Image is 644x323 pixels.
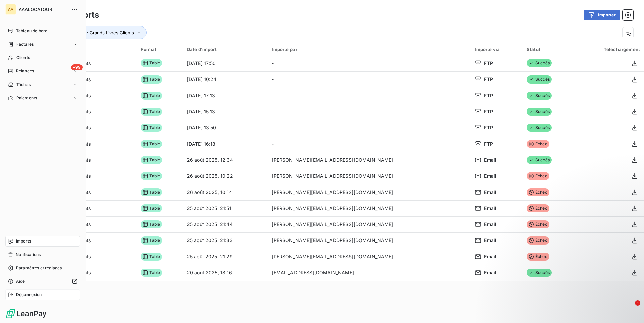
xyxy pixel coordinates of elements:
[183,184,268,200] td: 26 août 2025, 10:14
[16,252,41,258] span: Notifications
[268,104,471,120] td: -
[484,205,496,212] span: Email
[268,55,471,71] td: -
[484,108,493,115] span: FTP
[268,216,471,232] td: [PERSON_NAME][EMAIL_ADDRESS][DOMAIN_NAME]
[527,236,549,245] span: Échec
[510,258,644,305] iframe: Intercom notifications message
[183,71,268,88] td: [DATE] 10:24
[183,168,268,184] td: 26 août 2025, 10:22
[183,232,268,249] td: 25 août 2025, 21:33
[183,120,268,136] td: [DATE] 13:50
[527,220,549,228] span: Échec
[484,124,493,131] span: FTP
[16,55,30,61] span: Clients
[141,204,162,212] span: Table
[16,68,34,74] span: Relances
[141,236,162,245] span: Table
[475,47,519,52] div: Importé via
[16,95,37,101] span: Paiements
[484,141,493,147] span: FTP
[141,108,162,116] span: Table
[183,249,268,265] td: 25 août 2025, 21:29
[527,59,552,67] span: Succès
[268,120,471,136] td: -
[71,64,83,70] span: +99
[141,75,162,84] span: Table
[272,47,467,52] div: Importé par
[187,47,264,52] div: Date d’import
[527,188,549,196] span: Échec
[183,88,268,104] td: [DATE] 17:13
[19,7,67,12] span: AAALOCATOUR
[268,136,471,152] td: -
[48,26,147,39] button: Type d’import : Grands Livres Clients
[183,136,268,152] td: [DATE] 16:18
[527,108,552,116] span: Succès
[268,232,471,249] td: [PERSON_NAME][EMAIL_ADDRESS][DOMAIN_NAME]
[268,200,471,216] td: [PERSON_NAME][EMAIL_ADDRESS][DOMAIN_NAME]
[484,221,496,228] span: Email
[16,41,34,47] span: Factures
[484,60,493,67] span: FTP
[141,59,162,67] span: Table
[527,204,549,212] span: Échec
[141,92,162,100] span: Table
[16,278,25,284] span: Aide
[141,269,162,277] span: Table
[621,300,637,316] iframe: Intercom live chat
[183,200,268,216] td: 25 août 2025, 21:51
[141,220,162,228] span: Table
[268,88,471,104] td: -
[16,265,62,271] span: Paramètres et réglages
[268,184,471,200] td: [PERSON_NAME][EMAIL_ADDRESS][DOMAIN_NAME]
[141,47,178,52] div: Format
[527,75,552,84] span: Succès
[268,168,471,184] td: [PERSON_NAME][EMAIL_ADDRESS][DOMAIN_NAME]
[16,238,31,244] span: Imports
[527,172,549,180] span: Échec
[141,188,162,196] span: Table
[16,292,42,298] span: Déconnexion
[579,47,640,52] div: Téléchargement
[268,71,471,88] td: -
[183,265,268,281] td: 20 août 2025, 18:16
[16,28,47,34] span: Tableau de bord
[484,237,496,244] span: Email
[183,216,268,232] td: 25 août 2025, 21:44
[268,265,471,281] td: [EMAIL_ADDRESS][DOMAIN_NAME]
[484,173,496,179] span: Email
[484,157,496,163] span: Email
[584,10,620,20] button: Importer
[141,140,162,148] span: Table
[527,92,552,100] span: Succès
[527,140,549,148] span: Échec
[183,104,268,120] td: [DATE] 15:13
[16,82,31,88] span: Tâches
[484,76,493,83] span: FTP
[5,308,47,319] img: Logo LeanPay
[141,253,162,261] span: Table
[484,92,493,99] span: FTP
[268,249,471,265] td: [PERSON_NAME][EMAIL_ADDRESS][DOMAIN_NAME]
[527,253,549,261] span: Échec
[484,253,496,260] span: Email
[484,269,496,276] span: Email
[57,30,134,35] span: Type d’import : Grands Livres Clients
[141,172,162,180] span: Table
[183,152,268,168] td: 26 août 2025, 12:34
[268,152,471,168] td: [PERSON_NAME][EMAIL_ADDRESS][DOMAIN_NAME]
[183,55,268,71] td: [DATE] 17:50
[5,276,80,287] a: Aide
[527,47,571,52] div: Statut
[5,4,16,15] div: AA
[527,156,552,164] span: Succès
[141,124,162,132] span: Table
[635,300,640,306] span: 1
[484,189,496,196] span: Email
[141,156,162,164] span: Table
[527,124,552,132] span: Succès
